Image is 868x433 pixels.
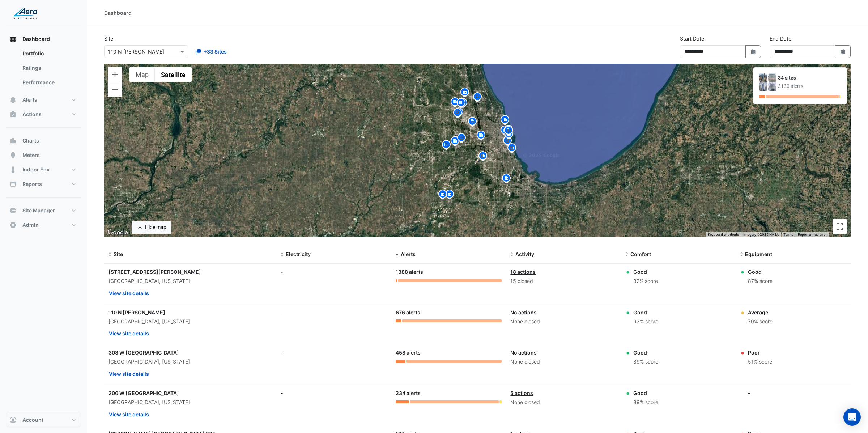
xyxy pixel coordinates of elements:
div: 89% score [633,358,658,366]
div: 89% score [633,398,658,407]
div: [GEOGRAPHIC_DATA], [US_STATE] [109,358,272,366]
a: Ratings [17,61,81,75]
div: 458 alerts [396,349,502,357]
label: Site [104,35,113,42]
img: site-pin.svg [450,135,461,148]
a: Performance [17,75,81,90]
app-icon: Charts [9,137,17,144]
div: Open Intercom Messenger [843,408,861,426]
img: site-pin.svg [441,139,452,152]
img: site-pin.svg [475,130,487,143]
div: [GEOGRAPHIC_DATA], [US_STATE] [109,398,272,407]
span: Electricity [286,251,311,257]
a: No actions [510,309,537,315]
div: None closed [510,318,617,326]
img: site-pin.svg [449,136,461,148]
div: 234 alerts [396,389,502,398]
span: Site Manager [22,207,55,214]
label: End Date [770,35,791,42]
div: 87% score [748,277,773,285]
span: Indoor Env [22,166,50,173]
div: - [281,349,387,356]
div: 93% score [633,318,658,326]
app-icon: Alerts [9,96,17,103]
div: Average [748,309,773,316]
span: Dashboard [22,35,50,43]
div: None closed [510,358,617,366]
div: 70% score [748,318,773,326]
img: site-pin.svg [453,107,465,119]
button: Zoom out [108,82,122,97]
div: 51% score [748,358,772,366]
img: site-pin.svg [501,173,512,186]
img: Company Logo [9,6,41,20]
div: 1388 alerts [396,268,502,276]
span: Admin [22,221,39,229]
div: 110 N [PERSON_NAME] [109,309,272,316]
button: Meters [6,148,81,162]
button: Show satellite imagery [155,67,192,82]
span: +33 Sites [204,48,227,55]
a: No actions [510,349,537,356]
img: site-pin.svg [499,125,511,137]
div: Good [633,309,658,316]
div: None closed [510,398,617,407]
button: View site details [109,368,149,380]
span: Meters [22,152,40,159]
div: 303 W [GEOGRAPHIC_DATA] [109,349,272,356]
app-icon: Indoor Env [9,166,17,173]
button: Hide map [132,221,171,234]
div: 3130 alerts [778,82,841,90]
img: Google [106,228,130,237]
div: 15 closed [510,277,617,285]
button: View site details [109,287,149,300]
fa-icon: Select Date [750,48,757,55]
button: Keyboard shortcuts [708,232,739,237]
button: Indoor Env [6,162,81,177]
img: site-pin.svg [499,114,511,127]
img: site-pin.svg [472,92,483,104]
div: 82% score [633,277,658,285]
img: site-pin.svg [452,107,463,120]
span: Actions [22,111,42,118]
app-icon: Meters [9,152,17,159]
span: Equipment [745,251,772,257]
app-icon: Dashboard [9,35,17,43]
div: Good [633,389,658,397]
button: Toggle fullscreen view [833,219,847,234]
div: Good [633,349,658,356]
span: Imagery ©2025 NASA [743,233,779,237]
div: Dashboard [6,46,81,93]
img: site-pin.svg [449,97,461,109]
button: Alerts [6,93,81,107]
span: Alerts [401,251,416,257]
button: Reports [6,177,81,191]
button: Show street map [129,67,155,82]
img: site-pin.svg [503,125,514,138]
span: Site [114,251,123,257]
a: 5 actions [510,390,533,396]
img: 200 W Madison [768,82,776,91]
img: site-pin.svg [506,143,518,155]
div: Good [748,268,773,276]
button: Site Manager [6,203,81,218]
button: View site details [109,327,149,340]
span: Activity [515,251,534,257]
button: Charts [6,133,81,148]
button: +33 Sites [191,45,231,58]
app-icon: Admin [9,221,17,229]
img: site-pin.svg [437,189,448,201]
img: site-pin.svg [455,97,467,110]
button: Dashboard [6,32,81,46]
div: 200 W [GEOGRAPHIC_DATA] [109,389,272,397]
div: [STREET_ADDRESS][PERSON_NAME] [109,268,272,276]
div: 676 alerts [396,309,502,317]
img: site-pin.svg [456,132,467,145]
div: Poor [748,349,772,356]
div: - [748,389,750,397]
app-icon: Site Manager [9,207,17,214]
img: site-pin.svg [444,189,455,201]
div: - [281,268,387,276]
span: Alerts [22,96,37,103]
div: [GEOGRAPHIC_DATA], [US_STATE] [109,277,272,285]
